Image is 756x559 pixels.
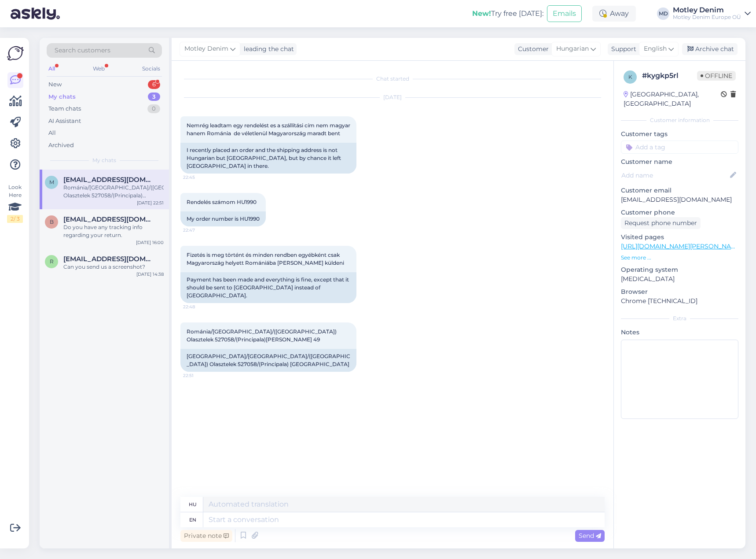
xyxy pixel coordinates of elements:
[187,252,344,266] span: Fizetés is meg történt és minden rendben egyébként csak Magyarország helyett Romániába [PERSON_NA...
[49,179,54,185] span: m
[621,157,738,167] p: Customer name
[514,44,549,54] div: Customer
[472,8,543,19] div: Try free [DATE]:
[621,170,728,180] input: Add name
[48,129,56,137] div: All
[621,195,738,204] p: [EMAIL_ADDRESS][DOMAIN_NAME]
[240,44,294,54] div: leading the chat
[183,227,216,233] span: 22:47
[621,254,738,262] p: See more ...
[183,304,216,310] span: 22:48
[183,372,216,379] span: 22:51
[621,186,738,195] p: Customer email
[621,141,738,154] input: Add a tag
[624,90,721,108] div: [GEOGRAPHIC_DATA], [GEOGRAPHIC_DATA]
[180,530,232,542] div: Private note
[579,532,601,540] span: Send
[63,215,155,223] span: bernardpierre01480@gmail.com
[621,274,738,284] p: [MEDICAL_DATA]
[183,174,216,181] span: 22:45
[48,104,81,113] div: Team chats
[621,328,738,337] p: Notes
[7,183,23,223] div: Look Here
[48,93,76,101] div: My chats
[621,242,742,250] a: [URL][DOMAIN_NAME][PERSON_NAME]
[63,255,155,263] span: Rapsodie43@yahoo.com
[644,44,667,54] span: English
[50,218,54,225] span: b
[189,497,197,512] div: hu
[621,208,738,217] p: Customer phone
[63,176,155,184] span: mihaly1986@yahoo.com
[140,63,162,74] div: Socials
[55,46,110,55] span: Search customers
[621,287,738,296] p: Browser
[180,143,356,174] div: I recently placed an order and the shipping address is not Hungarian but [GEOGRAPHIC_DATA], but b...
[657,7,669,20] div: MD
[547,5,582,22] button: Emails
[673,7,741,14] div: Motley Denim
[47,63,57,74] div: All
[697,71,736,81] span: Offline
[136,271,164,278] div: [DATE] 14:38
[63,184,164,200] div: Románia/[GEOGRAPHIC_DATA]/([GEOGRAPHIC_DATA]) Olasztelek 527058/(Principala)[PERSON_NAME] 49
[48,80,62,89] div: New
[180,93,605,101] div: [DATE]
[92,156,116,164] span: My chats
[556,44,589,54] span: Hungarian
[180,211,266,226] div: My order number is HU1990
[137,200,164,206] div: [DATE] 22:51
[621,233,738,242] p: Visited pages
[63,263,164,271] div: Can you send us a screenshot?
[180,75,605,83] div: Chat started
[148,80,160,89] div: 6
[621,217,701,229] div: Request phone number
[48,141,74,150] div: Archived
[682,43,738,55] div: Archive chat
[621,315,738,322] div: Extra
[63,223,164,239] div: Do you have any tracking info regarding your return.
[189,512,196,527] div: en
[136,239,164,246] div: [DATE] 16:00
[148,93,160,101] div: 3
[592,6,636,22] div: Away
[642,70,697,81] div: # kygkp5rl
[621,116,738,124] div: Customer information
[621,296,738,306] p: Chrome [TECHNICAL_ID]
[628,74,632,80] span: k
[187,122,352,137] span: Nemrég leadtam egy rendelést es a szállítási cím nem magyar hanem Románia de véletlenül Magyarors...
[184,44,228,54] span: Motley Denim
[180,349,356,372] div: [GEOGRAPHIC_DATA]/[GEOGRAPHIC_DATA]/([GEOGRAPHIC_DATA]) Olasztelek 527058/(Principala) [GEOGRAPHI...
[91,63,106,74] div: Web
[621,130,738,139] p: Customer tags
[472,9,491,18] b: New!
[180,272,356,303] div: Payment has been made and everything is fine, except that it should be sent to [GEOGRAPHIC_DATA] ...
[621,265,738,274] p: Operating system
[187,328,338,343] span: Románia/[GEOGRAPHIC_DATA]/([GEOGRAPHIC_DATA]) Olasztelek 527058/(Principala)[PERSON_NAME] 49
[48,117,81,126] div: AI Assistant
[608,44,636,54] div: Support
[673,14,741,21] div: Motley Denim Europe OÜ
[7,45,24,62] img: Askly Logo
[673,7,751,21] a: Motley DenimMotley Denim Europe OÜ
[50,258,54,265] span: R
[147,104,160,113] div: 0
[7,215,23,223] div: 2 / 3
[187,199,257,205] span: Rendelés számom HU1990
